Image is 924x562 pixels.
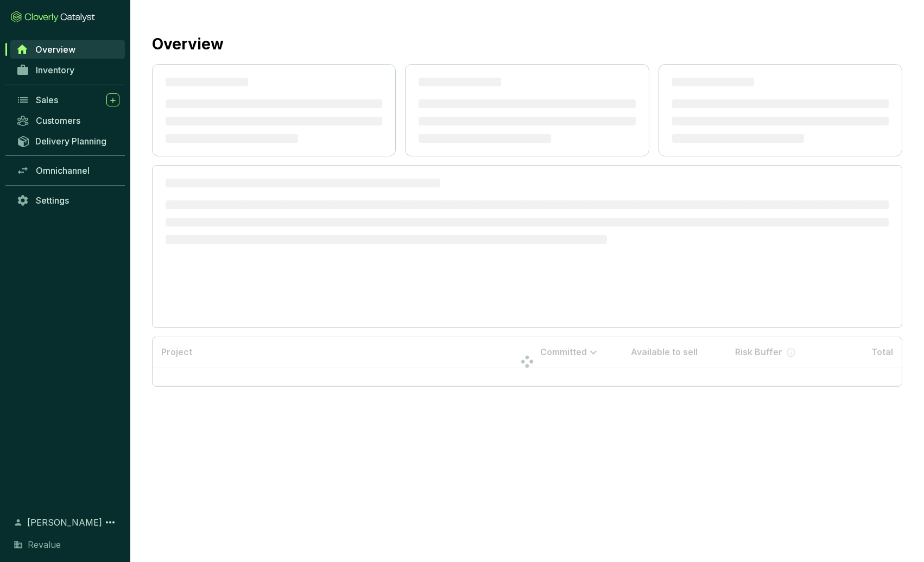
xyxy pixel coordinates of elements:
span: Delivery Planning [35,136,106,147]
span: Settings [36,195,69,206]
span: Sales [36,94,58,105]
span: [PERSON_NAME] [27,516,102,529]
a: Delivery Planning [11,132,125,150]
h2: Overview [152,33,224,55]
span: Omnichannel [36,165,90,176]
a: Sales [11,91,125,109]
span: Customers [36,115,80,126]
span: Inventory [36,65,74,75]
a: Overview [10,40,125,59]
a: Settings [11,191,125,210]
a: Inventory [11,61,125,79]
a: Customers [11,111,125,130]
span: Overview [35,44,75,55]
a: Omnichannel [11,161,125,180]
span: Revalue [28,538,61,551]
